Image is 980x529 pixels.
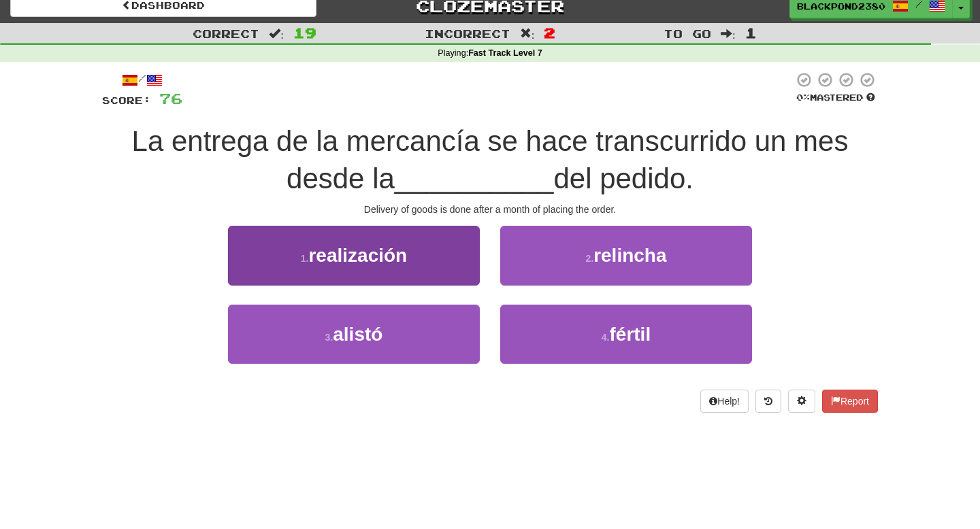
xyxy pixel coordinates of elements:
[159,90,182,107] span: 76
[721,28,736,39] span: :
[664,27,711,40] span: To go
[301,253,309,264] small: 1 .
[745,24,757,41] span: 1
[700,390,749,413] button: Help!
[228,305,480,364] button: 3.alistó
[102,71,182,88] div: /
[425,27,510,40] span: Incorrect
[544,24,555,41] span: 2
[102,203,878,216] div: Delivery of goods is done after a month of placing the order.
[794,92,878,104] div: Mastered
[755,390,781,413] button: Round history (alt+y)
[102,95,151,106] span: Score:
[520,28,535,39] span: :
[796,92,810,103] span: 0 %
[395,163,554,194] span: __________
[333,324,382,345] span: alistó
[193,27,259,40] span: Correct
[325,332,333,343] small: 3 .
[228,226,480,285] button: 1.realización
[602,332,610,343] small: 4 .
[610,324,651,345] span: fértil
[500,305,752,364] button: 4.fértil
[269,28,284,39] span: :
[585,253,593,264] small: 2 .
[293,24,316,41] span: 19
[553,163,693,194] span: del pedido.
[822,390,878,413] button: Report
[468,48,542,58] strong: Fast Track Level 7
[500,226,752,285] button: 2.relincha
[132,125,849,194] span: La entrega de la mercancía se hace transcurrido un mes desde la
[308,245,407,266] span: realización
[593,245,666,266] span: relincha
